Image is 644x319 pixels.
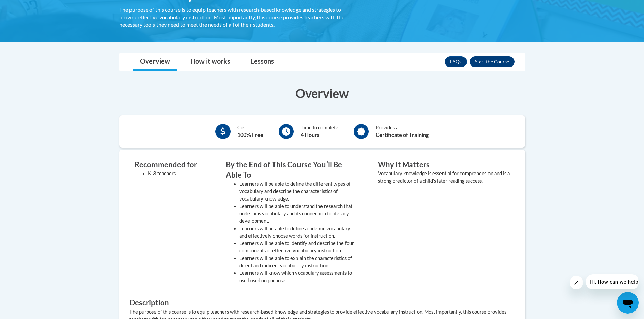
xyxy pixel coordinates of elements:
div: The purpose of this course is to equip teachers with research-based knowledge and strategies to p... [119,6,353,28]
div: Cost [237,124,263,139]
iframe: Button to launch messaging window [617,292,639,314]
a: Lessons [244,53,281,71]
h3: Description [129,298,515,308]
b: 100% Free [237,132,263,138]
li: K-3 teachers [148,170,206,177]
div: Time to complete [301,124,338,139]
span: Hi. How can we help? [4,5,55,10]
iframe: Close message [570,276,583,289]
h3: Overview [119,85,525,102]
li: Learners will be able to explain the characteristics of direct and indirect vocabulary instruction. [239,255,358,269]
b: Certificate of Training [376,132,429,138]
h3: By the End of This Course Youʹll Be Able To [226,160,358,181]
li: Learners will be able to define academic vocabulary and effectively choose words for instruction. [239,225,358,240]
a: FAQs [445,56,467,67]
b: 4 Hours [301,132,319,138]
li: Learners will be able to identify and describe the four components of effective vocabulary instru... [239,240,358,255]
li: Learners will be able to define the different types of vocabulary and describe the characteristic... [239,180,358,203]
button: Enroll [470,56,515,67]
h3: Recommended for [135,160,206,170]
iframe: Message from company [586,274,639,289]
a: How it works [184,53,237,71]
li: Learners will know which vocabulary assessments to use based on purpose. [239,269,358,284]
value: Vocabulary knowledge is essential for comprehension and is a strong predictor of a child's later ... [378,170,510,184]
li: Learners will be able to understand the research that underpins vocabulary and its connection to ... [239,203,358,225]
a: Overview [133,53,177,71]
div: Provides a [376,124,429,139]
h3: Why It Matters [378,160,510,170]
